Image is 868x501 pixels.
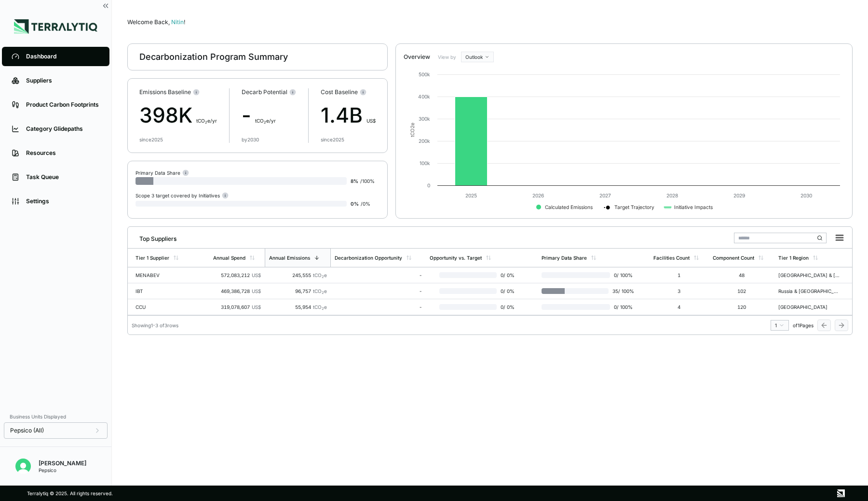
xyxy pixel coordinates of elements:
div: 102 [713,288,771,294]
div: Dashboard [26,53,100,60]
div: 398K [139,100,217,131]
text: 500k [419,71,430,77]
div: since 2025 [139,137,163,142]
div: Showing 1 - 3 of 3 rows [132,322,178,328]
div: Overview [404,53,430,61]
span: / 0 % [361,201,370,207]
text: Target Trajectory [614,204,654,210]
div: CCU [136,304,197,310]
div: - [242,100,296,131]
div: 48 [713,272,771,278]
text: 400k [418,94,430,99]
sub: 2 [264,120,266,125]
div: Tier 1 Supplier [136,255,169,261]
div: [GEOGRAPHIC_DATA] [778,304,840,310]
span: t CO e/yr [255,118,276,124]
span: Pepsico (All) [10,427,44,434]
div: 572,083,212 [213,272,261,278]
sub: 2 [205,120,207,125]
span: 0 / 0 % [497,304,522,310]
tspan: 2 [409,125,415,128]
div: since 2025 [321,137,344,142]
div: 1 [653,272,705,278]
sub: 2 [322,306,324,311]
div: Suppliers [26,77,100,84]
div: - [335,288,421,294]
div: Primary Data Share [542,255,587,261]
div: Russia & [GEOGRAPHIC_DATA] [778,288,840,294]
div: Business Units Displayed [4,411,108,422]
text: 2027 [599,193,611,198]
span: 0 / 100 % [610,272,634,278]
span: US$ [366,118,376,124]
div: Facilities Count [653,255,690,261]
div: [PERSON_NAME] [39,459,86,467]
img: Nitin Shetty [15,459,31,474]
span: tCO e [313,288,327,294]
text: 2028 [666,193,678,198]
div: Category Glidepaths [26,125,100,133]
span: tCO e [313,272,327,278]
div: Welcome Back, [127,18,853,26]
text: 0 [427,182,430,188]
div: Decarbonization Program Summary [139,51,288,63]
div: MENABEV [136,272,197,278]
div: 469,386,728 [213,288,261,294]
div: by 2030 [242,137,259,142]
div: IBT [136,288,197,294]
div: 120 [713,304,771,310]
label: View by [438,54,457,60]
text: 300k [419,116,430,122]
span: tCO e [313,304,327,310]
div: Settings [26,197,100,205]
div: 4 [653,304,705,310]
sub: 2 [322,275,324,279]
span: 0 / 0 % [497,272,522,278]
div: Tier 1 Region [778,255,809,261]
span: ! [184,18,185,26]
text: 100k [420,160,430,166]
div: 55,954 [269,304,327,310]
div: Resources [26,149,100,157]
span: Outlook [465,54,483,60]
div: Cost Baseline [321,88,376,96]
div: Task Queue [26,173,100,181]
span: of 1 Pages [793,322,814,328]
span: US$ [252,288,261,294]
div: 1.4B [321,100,376,131]
div: Emissions Baseline [139,88,217,96]
div: [GEOGRAPHIC_DATA] & [GEOGRAPHIC_DATA] [778,272,840,278]
span: 8 % [351,178,358,184]
text: 2030 [800,193,812,198]
span: 0 % [351,201,359,207]
text: 2029 [733,193,745,198]
text: tCO e [409,123,415,137]
text: 200k [419,138,430,144]
span: / 100 % [360,178,375,184]
text: 2026 [532,193,544,198]
div: 3 [653,288,705,294]
div: Annual Emissions [269,255,310,261]
div: - [335,272,421,278]
text: Calculated Emissions [545,204,593,210]
div: Decarbonization Opportunity [335,255,402,261]
div: 245,555 [269,272,327,278]
div: 96,757 [269,288,327,294]
span: 0 / 100 % [610,304,634,310]
text: Initiative Impacts [674,204,713,210]
div: Scope 3 target covered by Initiatives [136,192,229,199]
div: Top Suppliers [132,231,176,243]
text: 2025 [465,193,477,198]
div: Opportunity vs. Target [430,255,482,261]
span: US$ [252,272,261,278]
sub: 2 [322,291,324,295]
button: Outlook [461,52,494,62]
div: Product Carbon Footprints [26,101,100,109]
div: Annual Spend [213,255,245,261]
div: - [335,304,421,310]
div: Decarb Potential [242,88,296,96]
img: Logo [14,19,97,34]
span: 35 / 100 % [609,288,634,294]
button: Open user button [12,455,35,478]
div: 319,078,607 [213,304,261,310]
